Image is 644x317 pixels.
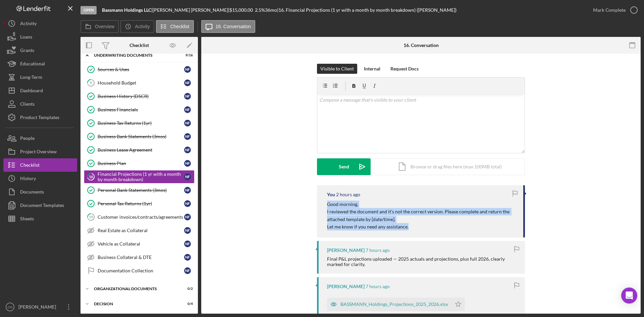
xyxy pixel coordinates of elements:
div: Mark Complete [593,3,626,17]
a: History [3,172,77,185]
a: Personal Tax Returns (1yr)NF [84,197,195,210]
label: 16. Conversation [216,24,251,29]
tspan: 19 [89,215,93,219]
div: 0 / 4 [181,302,193,306]
a: 9Household BudgetNF [84,76,195,90]
button: Activity [120,20,154,33]
a: 19Customer invoices/contracts/agreementsNF [84,210,195,224]
time: 2025-08-15 07:52 [366,284,390,289]
div: Personal Tax Returns (1yr) [98,201,184,206]
button: Dashboard [3,84,77,97]
div: Documentation Collection [98,268,184,273]
button: Clients [3,97,77,111]
a: Business Bank Statements (3mos)NF [84,130,195,143]
button: Product Templates [3,111,77,124]
a: Activity [3,17,77,30]
button: Grants [3,44,77,57]
a: Business Collateral & DTENF [84,251,195,264]
div: Decision [94,302,176,306]
label: Overview [95,24,114,29]
button: Project Overview [3,145,77,158]
a: 16Financial Projections (1 yr with a month by month breakdown)NF [84,170,195,183]
button: Loans [3,30,77,44]
div: 16. Conversation [404,43,439,48]
div: History [20,172,36,187]
div: Loans [20,30,32,45]
button: Sheets [3,212,77,225]
div: Send [339,158,349,175]
time: 2025-08-15 12:24 [336,192,360,197]
button: Visible to Client [317,64,357,74]
a: Business PlanNF [84,157,195,170]
div: Sheets [20,212,34,227]
div: Household Budget [98,80,184,86]
div: N F [184,254,191,261]
button: 16. Conversation [201,20,256,33]
div: Clients [20,97,35,112]
div: Checklist [129,43,149,48]
button: Documents [3,185,77,199]
div: Business Financials [98,107,184,112]
a: Business Lease AgreementNF [84,143,195,157]
div: N F [184,66,191,73]
div: Long-Term [20,70,42,86]
div: People [20,131,35,147]
a: Business FinancialsNF [84,103,195,116]
button: Mark Complete [586,3,641,17]
div: Business Lease Agreement [98,147,184,153]
div: N F [184,106,191,113]
div: Product Templates [20,111,59,126]
div: Business History (DSCR) [98,94,184,99]
div: Business Bank Statements (3mos) [98,134,184,139]
div: Open [80,6,97,14]
div: 9 / 16 [181,53,193,57]
div: Request Docs [390,64,419,74]
div: N F [184,93,191,100]
div: Final P&L projections uploaded — 2025 actuals and projections, plus full 2026, clearly marked for... [327,256,518,267]
div: N F [184,227,191,234]
div: N F [184,200,191,207]
button: Long-Term [3,70,77,84]
div: | [102,7,153,13]
label: Checklist [170,24,190,29]
time: 2025-08-15 07:54 [366,248,390,253]
div: Underwriting Documents [94,53,176,57]
div: Project Overview [20,145,57,160]
div: Checklist [20,158,40,173]
button: Overview [80,20,119,33]
button: Document Templates [3,199,77,212]
tspan: 16 [89,174,93,179]
div: Customer invoices/contracts/agreements [98,214,184,220]
a: Real Estate as CollateralNF [84,224,195,237]
div: [PERSON_NAME] [PERSON_NAME] | [153,7,229,13]
div: Personal Bank Statements (3mos) [98,188,184,193]
div: N F [184,80,191,86]
b: Bassmann Holdings LLC [102,7,151,13]
div: Grants [20,44,34,59]
a: Sources & UsesNF [84,63,195,76]
div: Organizational Documents [94,287,176,291]
div: 36 mo [265,7,277,13]
a: Business Tax Returns (1yr)NF [84,116,195,130]
div: Business Tax Returns (1yr) [98,120,184,126]
label: Activity [135,24,150,29]
p: Let me know if you need any assistance. [327,223,517,230]
button: Request Docs [387,64,422,74]
tspan: 9 [90,81,92,85]
p: I reviewed the document and it’s not the correct version. Please complete and return the attached... [327,208,517,223]
div: Real Estate as Collateral [98,228,184,233]
button: Educational [3,57,77,70]
div: $15,000.00 [229,7,255,13]
div: Dashboard [20,84,43,99]
a: Business History (DSCR)NF [84,90,195,103]
div: Visible to Client [320,64,354,74]
button: Send [317,158,371,175]
button: Checklist [3,158,77,172]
